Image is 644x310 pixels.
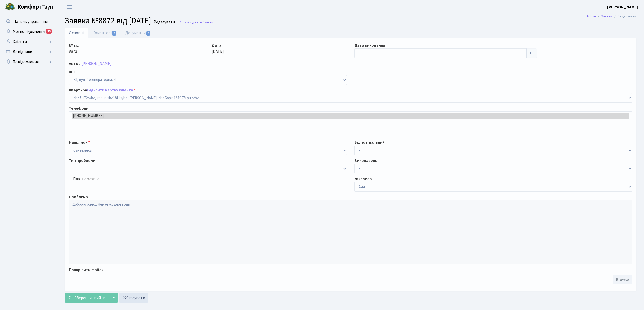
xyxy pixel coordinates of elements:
span: Мої повідомлення [13,29,45,34]
a: Скасувати [119,293,148,303]
label: Відповідальний [354,139,385,146]
label: Автор [69,60,81,67]
span: 0 [112,31,116,36]
li: Редагувати [612,14,636,19]
option: [PHONE_NUMBER] [72,113,629,119]
a: [PERSON_NAME] [607,4,638,10]
select: ) [69,93,632,103]
label: Телефони [69,105,88,111]
div: 8872 [65,42,208,58]
a: Довідники [3,47,53,57]
b: Комфорт [17,3,42,11]
span: Заявки [202,20,213,25]
a: Відкрити картку клієнта [87,87,133,93]
span: Панель управління [13,19,48,24]
span: 0 [146,31,150,36]
nav: breadcrumb [579,11,644,22]
label: Джерело [354,176,372,182]
a: [PERSON_NAME] [81,61,112,66]
a: Мої повідомлення39 [3,27,53,37]
label: Платна заявка [73,176,99,182]
button: Переключити навігацію [63,3,76,11]
label: Напрямок [69,139,90,146]
img: logo.png [5,2,15,12]
a: Основні [65,28,88,38]
label: ЖК [69,69,75,75]
label: Квартира [69,87,136,93]
label: Проблема [69,194,88,200]
label: Дата [212,42,221,48]
label: № вх. [69,42,79,48]
span: Заявка №8872 від [DATE] [65,15,151,27]
label: Тип проблеми [69,158,95,164]
div: [DATE] [208,42,351,58]
label: Виконавець [354,158,377,164]
label: Прикріпити файли [69,267,104,273]
a: Коментарі [88,28,121,38]
a: Повідомлення [3,57,53,67]
a: Документи [121,28,155,38]
span: Зберегти і вийти [74,295,105,301]
a: Заявки [601,14,612,19]
button: Зберегти і вийти [65,293,109,303]
label: Дата виконання [354,42,385,48]
a: Клієнти [3,37,53,47]
a: Назад до всіхЗаявки [179,20,213,25]
div: 39 [46,29,52,34]
a: Панель управління [3,16,53,27]
span: Таун [17,3,53,11]
small: Редагувати . [153,20,176,25]
textarea: Доброго ранку. Немає жодної води [69,200,632,264]
a: Admin [586,14,596,19]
